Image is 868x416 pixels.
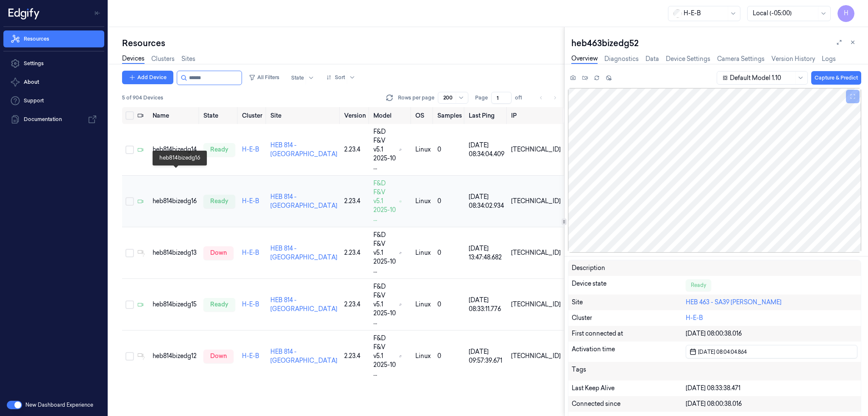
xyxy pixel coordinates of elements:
div: [TECHNICAL_ID] [511,145,561,154]
a: Resources [3,30,104,47]
div: Description [572,264,686,273]
div: 2.23.4 [344,352,366,361]
p: linux [415,197,431,206]
div: [DATE] 08:00:38.016 [686,399,857,408]
p: linux [415,248,431,257]
button: Capture & Predict [811,71,861,85]
a: Camera Settings [717,55,765,63]
th: Site [267,107,341,124]
a: H-E-B [242,249,259,256]
span: 5 of 904 Devices [122,94,163,102]
div: [DATE] 13:47:48.682 [469,244,504,262]
a: Documentation [3,111,104,128]
span: F&D F&V v5.1 2025-10 ... [373,334,396,378]
p: linux [415,352,431,361]
div: [DATE] 08:34:02.934 [469,193,504,210]
div: [DATE] 08:33:38.471 [686,384,857,393]
span: F&D F&V v5.1 2025-10 ... [373,282,396,327]
a: H-E-B [242,300,259,308]
div: Activation time [572,345,686,358]
div: heb463bizedg52 [571,37,861,49]
a: H-E-B [242,197,259,205]
div: [TECHNICAL_ID] [511,248,561,257]
div: Connected since [572,399,686,408]
div: [TECHNICAL_ID] [511,300,561,309]
div: heb814bizedg12 [153,352,197,361]
a: Devices [122,54,145,64]
a: Diagnostics [604,55,639,63]
div: 0 [437,145,462,154]
div: heb814bizedg14 [153,145,197,154]
button: [DATE] 08:04:04.864 [686,345,857,358]
span: F&D F&V v5.1 2025-10 ... [373,179,396,223]
th: Samples [434,107,465,124]
a: HEB 463 - SA39 [PERSON_NAME] [686,298,782,306]
th: OS [412,107,434,124]
a: Data [645,55,659,63]
div: heb814bizedg13 [153,248,197,257]
div: Last Keep Alive [572,384,686,393]
th: Last Ping [465,107,508,124]
div: 2.23.4 [344,197,366,206]
th: State [200,107,239,124]
button: H [837,5,854,22]
div: 2.23.4 [344,145,366,154]
div: 2.23.4 [344,300,366,309]
div: 0 [437,352,462,361]
div: ready [203,195,235,208]
p: linux [415,145,431,154]
button: All Filters [245,71,283,84]
th: Name [149,107,200,124]
a: HEB 814 - [GEOGRAPHIC_DATA] [270,348,337,364]
a: H-E-B [242,352,259,360]
div: 2.23.4 [344,248,366,257]
button: Select row [125,352,134,361]
div: 0 [437,300,462,309]
a: Support [3,92,104,109]
a: Logs [822,55,836,63]
div: down [203,246,234,260]
div: heb814bizedg15 [153,300,197,309]
div: 0 [437,197,462,206]
nav: pagination [535,92,561,104]
button: About [3,74,104,91]
a: Clusters [151,55,175,63]
div: Device state [572,279,686,291]
a: Settings [3,55,104,72]
div: Cluster [572,314,686,322]
p: linux [415,300,431,309]
a: HEB 814 - [GEOGRAPHIC_DATA] [270,245,337,261]
div: [TECHNICAL_ID] [511,352,561,361]
div: Ready [686,279,711,291]
th: Cluster [239,107,267,124]
span: [DATE] 08:04:04.864 [696,348,747,356]
button: Select row [125,249,134,257]
div: Resources [122,37,564,49]
a: H-E-B [242,146,259,153]
div: [DATE] 09:57:39.671 [469,347,504,365]
a: Overview [571,54,598,64]
button: Select row [125,146,134,154]
span: of 1 [515,94,529,102]
button: Select row [125,197,134,206]
span: F&D F&V v5.1 2025-10 ... [373,127,396,172]
span: Page [475,94,488,102]
div: [TECHNICAL_ID] [511,197,561,206]
div: [DATE] 08:00:38.016 [686,329,857,338]
div: ready [203,143,235,157]
button: Select row [125,300,134,309]
span: F&D F&V v5.1 2025-10 ... [373,231,396,275]
a: Sites [181,55,195,63]
th: IP [508,107,564,124]
div: down [203,350,234,363]
a: Version History [771,55,815,63]
div: First connected at [572,329,686,338]
p: Rows per page [398,94,434,102]
div: heb814bizedg16 [153,197,197,206]
a: Device Settings [666,55,710,63]
div: [DATE] 08:34:04.409 [469,141,504,159]
th: Version [341,107,370,124]
button: Select all [125,111,134,120]
a: HEB 814 - [GEOGRAPHIC_DATA] [270,141,337,158]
